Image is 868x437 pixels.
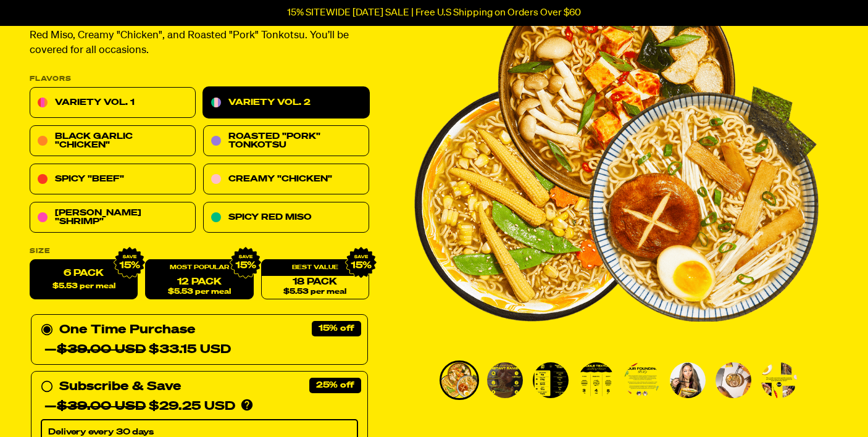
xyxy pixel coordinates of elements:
[487,362,523,398] img: Variety Vol. 2
[57,344,146,356] del: $39.00 USD
[44,397,235,417] div: — $29.25 USD
[287,7,581,19] p: 15% SITEWIDE [DATE] SALE | Free U.S Shipping on Orders Over $60
[577,360,616,400] li: Go to slide 4
[57,401,146,413] del: $39.00 USD
[414,360,819,400] div: PDP main carousel thumbnails
[759,360,799,400] li: Go to slide 8
[203,164,369,195] a: Creamy "Chicken"
[203,202,369,233] a: Spicy Red Miso
[30,202,196,233] a: [PERSON_NAME] "Shrimp"
[30,248,369,255] label: Size
[229,247,261,279] img: IMG_9632.png
[30,88,196,119] a: Variety Vol. 1
[440,360,479,400] li: Go to slide 1
[622,360,662,400] li: Go to slide 5
[30,260,138,300] label: 6 Pack
[531,360,570,400] li: Go to slide 3
[485,360,525,400] li: Go to slide 2
[203,126,369,157] a: Roasted "Pork" Tonkotsu
[41,320,358,360] div: One Time Purchase
[624,362,660,398] img: Variety Vol. 2
[30,164,196,195] a: Spicy "Beef"
[30,14,369,59] p: Spicy. Creamy. Roasted. Get our three newest flavors including Spicy Red Miso, Creamy "Chicken", ...
[114,247,146,279] img: IMG_9632.png
[714,360,753,400] li: Go to slide 7
[533,362,569,398] img: Variety Vol. 2
[668,360,707,400] li: Go to slide 6
[59,377,181,397] div: Subscribe & Save
[345,247,377,279] img: IMG_9632.png
[168,288,231,296] span: $5.53 per meal
[441,362,477,398] img: Variety Vol. 2
[30,126,196,157] a: Black Garlic "Chicken"
[578,362,614,398] img: Variety Vol. 2
[261,260,369,300] a: 18 Pack$5.53 per meal
[761,362,797,398] img: Variety Vol. 2
[716,362,751,398] img: Variety Vol. 2
[44,340,231,360] div: — $33.15 USD
[670,362,706,398] img: Variety Vol. 2
[145,260,253,300] a: 12 Pack$5.53 per meal
[283,288,346,296] span: $5.53 per meal
[52,283,115,291] span: $5.53 per meal
[203,88,369,119] a: Variety Vol. 2
[30,76,369,83] p: Flavors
